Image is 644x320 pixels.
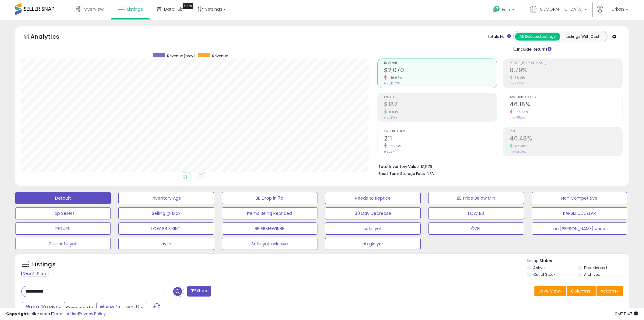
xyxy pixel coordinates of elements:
[118,207,214,219] button: Selling @ Max
[533,272,555,277] label: Out of Stock
[502,7,510,12] span: Help
[15,192,111,204] button: Default
[510,101,622,109] h2: 46.18%
[21,271,48,276] div: Clear All Filters
[384,116,397,119] small: Prev: $164
[584,272,600,277] label: Archived
[510,82,524,85] small: Prev: 6.36%
[384,135,497,143] h2: 211
[22,302,65,312] button: Last 30 Days
[560,33,605,41] button: Listings With Cost
[487,34,511,40] div: Totals For
[493,5,500,13] i: Get Help
[538,6,583,12] span: [GEOGRAPHIC_DATA]
[428,222,524,235] button: ÖZEL
[31,304,58,310] span: Last 30 Days
[532,222,627,235] button: no [PERSON_NAME] price
[510,67,622,75] h2: 8.79%
[96,302,147,312] button: Aug-14 - Sep-12
[106,304,139,310] span: Aug-14 - Sep-12
[15,222,111,235] button: RETURN
[614,311,638,317] span: 2025-10-13 11:47 GMT
[510,116,526,119] small: Prev: 75.24%
[384,62,497,65] span: Revenue
[571,288,590,294] span: Columns
[222,222,317,235] button: BB FBM+WINBB
[325,207,421,219] button: 30 Day Decrease
[510,150,526,154] small: Prev: 28.39%
[428,192,524,204] button: BB Price Below Min
[428,207,524,219] button: LOW BB
[164,6,183,12] span: DataHub
[427,171,434,176] span: N/A
[384,130,497,133] span: Ordered Items
[212,53,228,59] span: Revenue
[52,311,78,317] a: Terms of Use
[79,311,106,317] a: Privacy Policy
[30,32,71,42] h5: Analytics
[532,207,627,219] button: KARSIZ UCUZLAR
[597,286,623,296] button: Actions
[513,144,527,148] small: 42.59%
[387,110,398,114] small: 11.04%
[222,192,317,204] button: BB Drop in 7d
[533,265,544,270] label: Active
[510,96,622,99] span: Avg. Buybox Share
[222,238,317,250] button: Satıs yok exlusive
[510,62,622,65] span: Profit [PERSON_NAME]
[515,33,560,41] button: All Selected Listings
[6,311,106,317] div: seller snap | |
[387,76,402,80] small: -19.65%
[513,110,529,114] small: -38.62%
[84,6,103,12] span: Overview
[118,192,214,204] button: Inventory Age
[597,6,628,20] a: Hi Furkan
[118,222,214,235] button: LOW BB SIKINTI
[378,164,420,169] b: Total Inventory Value:
[118,238,214,250] button: ayse
[532,192,627,204] button: Non Competitive
[567,286,596,296] button: Columns
[488,1,520,20] a: Help
[325,238,421,250] button: bb gidiyor
[527,258,629,264] p: Listing States:
[509,45,559,52] div: Include Returns
[384,96,497,99] span: Profit
[325,192,421,204] button: Needs to Reprice
[6,311,28,317] strong: Copyright
[605,6,624,12] span: Hi Furkan
[378,162,618,170] li: $1,576
[66,305,94,311] span: Compared to:
[510,130,622,133] span: ROI
[534,286,566,296] button: Save View
[510,135,622,143] h2: 40.48%
[167,53,195,59] span: Revenue (prev)
[15,238,111,250] button: Plus satıs yok
[187,286,211,297] button: Filters
[222,207,317,219] button: Items Being Repriced
[378,171,426,176] b: Short Term Storage Fees:
[387,144,402,148] small: -22.14%
[325,222,421,235] button: satıs yok
[384,101,497,109] h2: $182
[384,150,395,154] small: Prev: 271
[32,260,56,269] h5: Listings
[513,76,525,80] small: 38.21%
[384,82,400,85] small: Prev: $2,576
[584,265,607,270] label: Deactivated
[15,207,111,219] button: Top Sellers
[384,67,497,75] h2: $2,070
[127,6,143,12] span: Listings
[183,3,193,9] div: Tooltip anchor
